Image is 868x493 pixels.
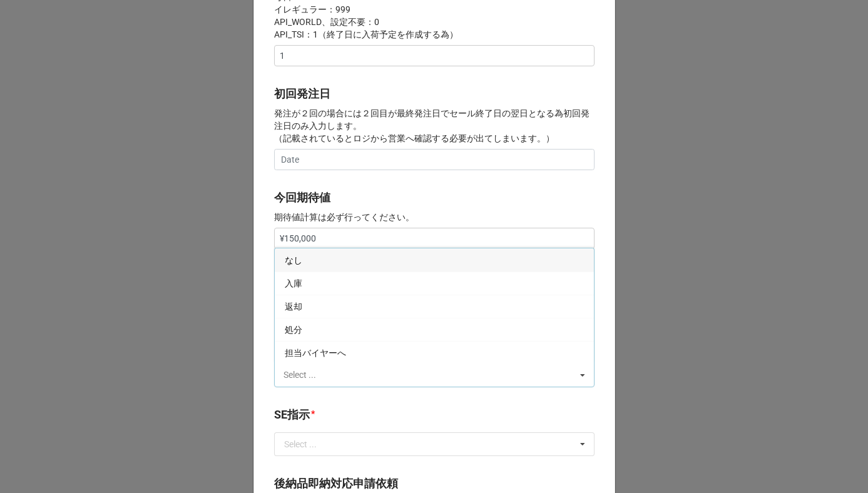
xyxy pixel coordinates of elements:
[274,85,330,103] label: 初回発注日
[274,149,595,170] input: Date
[274,475,398,492] label: 後納品即納対応申請依頼
[274,107,595,145] p: 発注が２回の場合には２回目が最終発注日でセール終了日の翌日となる為初回発注日のみ入力します。 （記載されているとロジから営業へ確認する必要が出てしまいます。）
[285,278,302,288] span: 入庫
[284,440,317,449] div: Select ...
[274,189,330,206] label: 今回期待値
[274,406,310,424] label: SE指示
[285,325,302,335] span: 処分
[285,348,346,358] span: 担当バイヤーへ
[285,255,302,265] span: なし
[274,211,595,223] p: 期待値計算は必ず行ってください。
[285,302,302,312] span: 返却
